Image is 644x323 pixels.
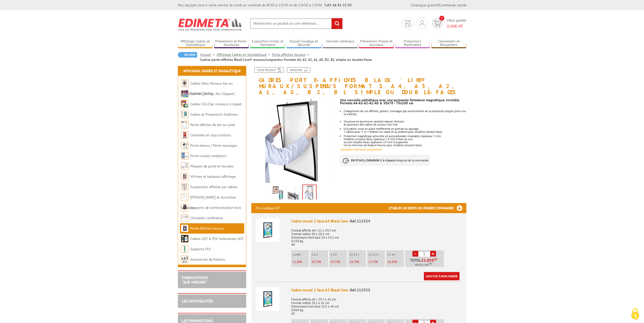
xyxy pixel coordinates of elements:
[349,253,366,256] p: 10 à 15
[368,253,385,256] p: 16 à 24
[350,287,370,292] span: Réf.215553
[406,258,444,267] p: Total
[250,18,343,29] input: Rechercher un produit ou une référence...
[430,17,466,29] a: devis rapide 0 Mon panier 0,00€ HT
[190,205,241,210] a: Supports de communication bois
[344,138,466,141] div: Modèles simples-faces, épaisseur 13 mm à fixer au mur
[190,143,237,148] a: Porte-menus / Porte-messages
[303,185,316,201] img: 215564_cadre_ouverture_magnetique_mural_suspendu.gif
[330,253,347,256] p: 5 à 9
[311,253,328,256] p: 2 à 4
[181,235,189,242] img: Cadres LED & PLV lumineuses LED
[178,3,352,8] div: Nos équipes sont à votre service du lundi au vendredi de 8h30 à 12h30 et de 13h30 à 17h30
[439,3,466,7] a: Commande rapide
[256,287,280,311] img: Cadre mural 1 face A3 Black'line
[387,260,395,264] span: 16,90
[256,203,280,213] p: Prix indiqué HT
[181,245,189,253] img: Supports PLV
[190,174,236,179] a: Vitrines et tableaux affichage
[190,154,227,158] a: Porte-visuels comptoirs
[190,112,238,117] a: Cadres et Présentoirs Extérieur
[272,52,311,57] a: Porte-affiches muraux
[420,263,427,267] span: 26,16
[181,152,189,160] img: Porte-visuels comptoirs
[287,67,310,73] a: Imprimer
[368,260,376,264] span: 17,70
[344,135,466,138] div: Protection magnétique amovible en polycarbonate incassable, épaisseur 2 mm.
[178,52,197,58] a: Retour
[349,260,357,264] span: 18,70
[200,57,372,62] li: Cadres porte-affiches Black’Line® muraux/suspendus Formats A4, A3, A2, A1, A0, B2, B1 simple ou d...
[181,195,236,210] a: [PERSON_NAME] et Accroches tableaux
[178,15,242,34] img: Edimeta
[183,69,241,73] a: Affichage Cadres et Signalétique
[178,39,213,47] a: Affichage Cadres et Signalétique
[181,225,189,232] img: Porte-affiches muraux
[387,253,404,256] p: 25 et +
[272,186,284,201] img: panneaux_cadres_215554.jpg
[190,247,211,251] a: Supports PLV
[190,185,237,189] a: Suspension affiches par câbles
[190,226,224,231] a: Porte-affiches muraux
[181,142,189,149] img: Porte-menus / Porte-messages
[629,308,641,320] img: Cookies (fenêtre modale)
[325,3,352,7] strong: 01 46 81 33 03
[351,158,393,162] strong: EN STOCK, LIVRAISON 3 à 4 jours
[251,98,337,183] img: 215564_cadre_ouverture_magnetique_mural_suspendu.gif
[411,3,438,7] a: Catalogue gratuit
[214,39,249,47] a: Présentoirs et Porte-brochures
[424,272,460,280] a: Ajouter à mon panier
[344,110,466,116] div: Changement de vos affiches, posters, messages par soulèvement de la protection (onglet prévu sur ...
[247,67,470,95] h1: Cadres porte-affiches Black’Line® muraux/suspendus Formats A4, A3, A2, A1, A0, B2, B1 simple ou d...
[411,3,466,8] div: |
[182,299,213,304] a: LES NOUVEAUTÉS
[349,260,366,264] p: €
[250,39,285,47] a: Exposition Grilles et Panneaux
[421,258,432,262] span: 21,80
[291,225,462,246] p: Format affiche A4 / 21 x 29,7 cm Format visible 20 x 28,5 cm Dimensions hors tout 24 x 32,5 cm 0,...
[181,173,189,180] img: Vitrines et tableaux affichage
[323,39,358,47] a: Services Généraux
[181,100,189,108] img: Cadres Clic-Clac couleurs à clapet
[181,81,233,96] a: Cadres Deco Muraux Alu ou [GEOGRAPHIC_DATA]
[330,260,338,264] span: 19,70
[182,275,208,285] a: FABRICATIONS"Sur Mesure"
[256,218,280,242] img: Cadre mural 1 face A4 Black'line
[368,260,385,264] p: €
[181,80,189,87] img: Cadres Deco Muraux Alu ou Bois
[181,121,189,129] img: Porte-affiches de sol sur pied
[359,39,394,47] a: Présentoirs Presse et Journaux
[387,260,404,264] p: €
[291,218,462,224] div: Cadre mural 1 face A4 Black'line -
[344,127,466,133] p: Utilisation, mise en place indifférente en portrait ou paysage 2 câbles acier 2 m + fixation sur ...
[395,39,430,47] a: Présentoirs Multimédia
[311,260,328,264] p: €
[344,123,466,126] div: et pourtours des cadres de couleur noir mat
[190,216,223,220] a: Chevalets conférence
[311,260,319,264] span: 20,70
[419,20,425,26] img: devis rapide
[344,141,466,144] div: ou bien double-faces, épaisseur 19 mm à suspendre
[181,131,189,139] img: Chevalets et stop trottoirs
[350,218,370,223] span: Réf.215554
[340,155,430,166] p: à réception de la commande
[190,133,231,137] a: Chevalets et stop trottoirs
[429,262,432,265] sup: TTC
[190,91,235,96] a: Cadres Clic-Clac Alu Clippant
[190,122,235,127] a: Porte-affiches de sol sur pied
[447,23,466,29] span: € HT
[439,16,444,21] span: 0
[431,39,466,47] a: Classement et Rangement
[181,162,189,170] img: Plaques de porte et murales
[626,306,644,323] button: Cookies (fenêtre modale)
[340,147,382,151] font: Utilisation intérieure uniquement
[434,258,437,261] sup: HT
[412,251,418,257] a: -
[181,111,189,118] img: Cadres et Présentoirs Extérieur
[389,203,466,213] h3: Etablir un devis ou passer commande
[331,18,342,29] input: rechercher
[447,17,466,29] span: Mon panier
[190,257,225,262] a: Accessoires de fixation
[293,260,300,264] span: 21,80
[447,23,455,29] span: 0,00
